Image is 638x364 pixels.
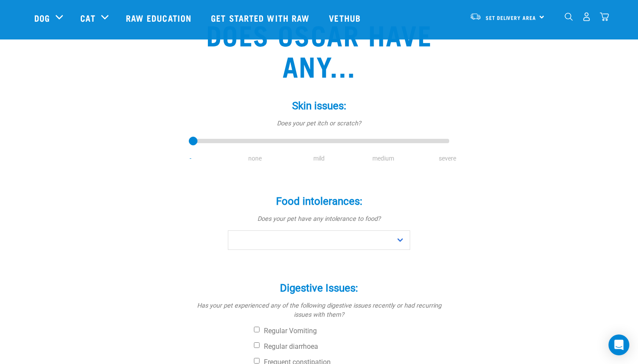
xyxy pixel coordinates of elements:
[254,358,260,364] input: Frequent constipation
[196,18,442,81] h2: Does Oscar have any...
[565,13,573,21] img: home-icon-1@2x.png
[254,342,449,351] label: Regular diarrhoea
[158,154,223,163] li: -
[223,154,287,163] li: none
[189,193,449,209] label: Food intolerances:
[189,280,449,296] label: Digestive Issues:
[189,119,449,128] p: Does your pet itch or scratch?
[254,327,449,335] label: Regular Vomiting
[415,154,480,163] li: severe
[582,12,591,21] img: user.png
[117,0,202,35] a: Raw Education
[600,12,609,21] img: home-icon@2x.png
[189,301,449,320] p: Has your pet experienced any of the following digestive issues recently or had recurring issues w...
[254,342,260,348] input: Regular diarrhoea
[320,0,372,35] a: Vethub
[80,11,95,24] a: Cat
[189,214,449,224] p: Does your pet have any intolerance to food?
[486,16,536,19] span: Set Delivery Area
[34,11,50,24] a: Dog
[608,334,629,355] div: Open Intercom Messenger
[254,327,260,332] input: Regular Vomiting
[189,98,449,114] label: Skin issues:
[287,154,351,163] li: mild
[470,13,481,20] img: van-moving.png
[202,0,320,35] a: Get started with Raw
[351,154,415,163] li: medium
